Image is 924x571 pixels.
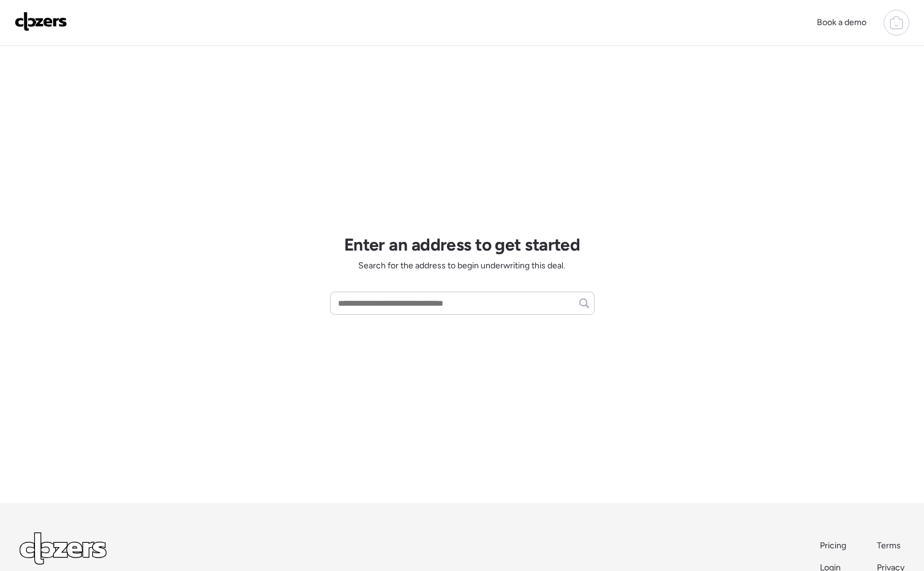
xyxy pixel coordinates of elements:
[358,260,565,272] span: Search for the address to begin underwriting this deal.
[877,540,901,551] span: Terms
[344,234,580,255] h1: Enter an address to get started
[817,17,866,28] span: Book a demo
[15,12,67,31] img: Logo
[820,540,847,552] a: Pricing
[877,540,904,552] a: Terms
[20,532,107,565] img: Logo Light
[820,540,846,551] span: Pricing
